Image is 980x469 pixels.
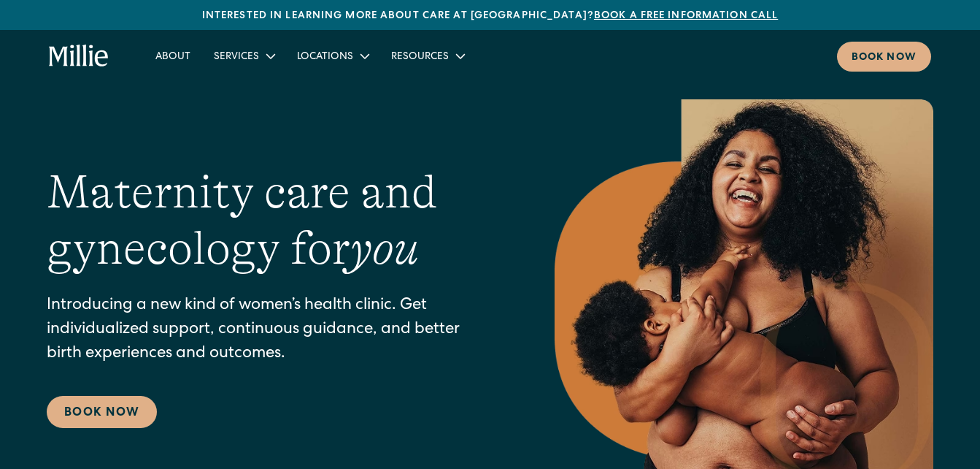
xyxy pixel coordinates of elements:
[49,45,109,68] a: home
[837,42,931,72] a: Book now
[379,44,475,68] div: Resources
[47,396,157,428] a: Book Now
[852,50,917,66] div: Book now
[285,44,379,68] div: Locations
[391,50,449,65] div: Resources
[144,44,202,68] a: About
[47,294,496,367] p: Introducing a new kind of women’s health clinic. Get individualized support, continuous guidance,...
[202,44,285,68] div: Services
[594,11,778,21] a: Book a free information call
[47,164,496,277] h1: Maternity care and gynecology for
[214,50,259,65] div: Services
[350,222,419,275] em: you
[297,50,353,65] div: Locations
